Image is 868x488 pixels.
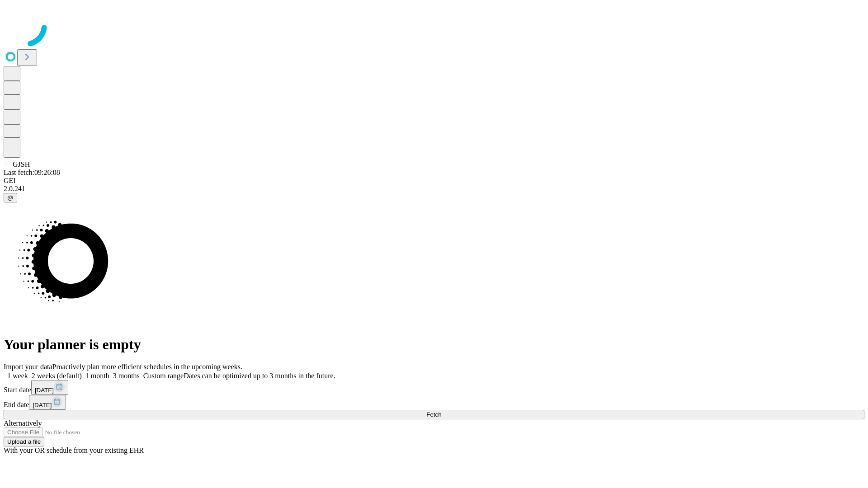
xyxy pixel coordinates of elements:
[4,169,60,176] span: Last fetch: 09:26:08
[184,372,335,380] span: Dates can be optimized up to 3 months in the future.
[13,160,30,168] span: GJSH
[4,363,52,371] span: Import your data
[4,177,864,185] div: GEI
[113,372,140,380] span: 3 months
[4,410,864,419] button: Fetch
[4,380,864,395] div: Start date
[4,446,144,454] span: With your OR schedule from your existing EHR
[33,402,52,408] span: [DATE]
[4,419,42,427] span: Alternatively
[85,372,109,380] span: 1 month
[29,395,66,410] button: [DATE]
[7,194,14,201] span: @
[4,336,864,353] h1: Your planner is empty
[32,372,82,380] span: 2 weeks (default)
[4,437,44,446] button: Upload a file
[4,193,17,202] button: @
[7,372,28,380] span: 1 week
[31,380,68,395] button: [DATE]
[426,411,441,418] span: Fetch
[52,363,242,371] span: Proactively plan more efficient schedules in the upcoming weeks.
[143,372,184,380] span: Custom range
[4,185,864,193] div: 2.0.241
[4,395,864,410] div: End date
[35,387,54,394] span: [DATE]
